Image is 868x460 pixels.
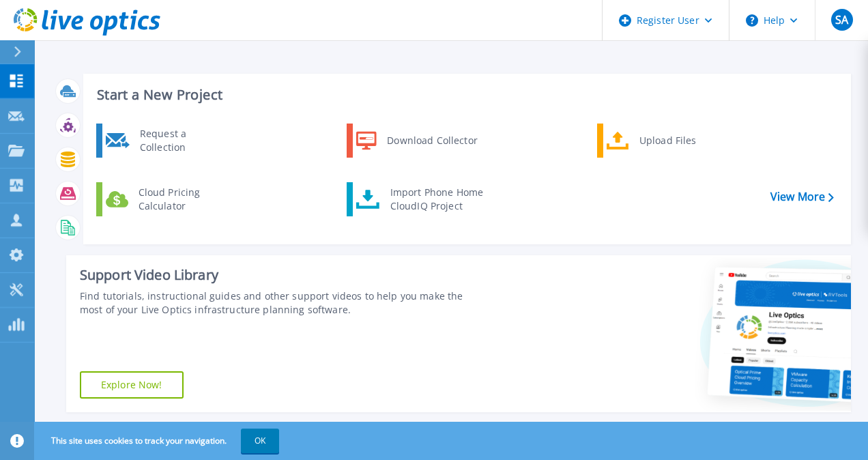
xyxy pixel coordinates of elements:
[347,124,487,158] a: Download Collector
[80,371,184,399] a: Explore Now!
[380,127,483,154] div: Download Collector
[38,429,279,453] span: This site uses cookies to track your navigation.
[80,266,488,284] div: Support Video Library
[80,289,488,317] div: Find tutorials, instructional guides and other support videos to help you make the most of your L...
[96,182,236,216] a: Cloud Pricing Calculator
[770,190,834,203] a: View More
[633,127,734,154] div: Upload Files
[97,87,833,102] h3: Start a New Project
[132,186,233,213] div: Cloud Pricing Calculator
[241,429,279,453] button: OK
[384,186,490,213] div: Import Phone Home CloudIQ Project
[597,124,737,158] a: Upload Files
[96,124,236,158] a: Request a Collection
[133,127,233,154] div: Request a Collection
[835,14,848,25] span: SA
